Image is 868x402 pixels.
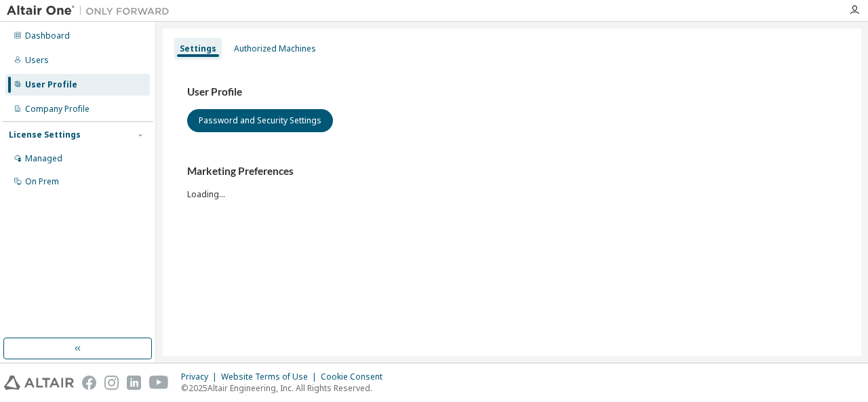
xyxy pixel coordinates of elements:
[321,371,391,382] div: Cookie Consent
[187,85,837,99] h3: User Profile
[181,382,391,394] p: © 2025 Altair Engineering, Inc. All Rights Reserved.
[25,153,62,164] div: Managed
[181,371,221,382] div: Privacy
[25,55,49,66] div: Users
[104,376,119,390] img: instagram.svg
[149,376,169,390] img: youtube.svg
[9,129,81,140] div: License Settings
[234,43,316,54] div: Authorized Machines
[25,104,90,115] div: Company Profile
[187,165,837,199] div: Loading...
[221,371,321,382] div: Website Terms of Use
[187,109,333,132] button: Password and Security Settings
[4,376,74,390] img: altair_logo.svg
[187,165,837,178] h3: Marketing Preferences
[82,376,96,390] img: facebook.svg
[180,43,216,54] div: Settings
[7,4,176,18] img: Altair One
[25,176,59,187] div: On Prem
[127,376,141,390] img: linkedin.svg
[25,31,70,41] div: Dashboard
[25,79,77,90] div: User Profile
